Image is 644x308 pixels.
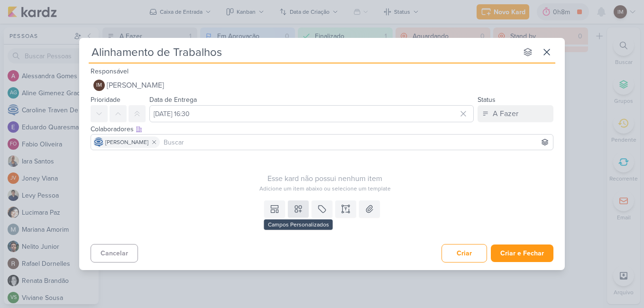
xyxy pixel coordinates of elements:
div: Adicione um item abaixo ou selecione um template [91,184,559,193]
input: Kard Sem Título [89,44,517,61]
div: Isabella Machado Guimarães [93,80,105,91]
div: Colaboradores [91,124,553,134]
span: [PERSON_NAME] [105,138,148,146]
span: [PERSON_NAME] [107,80,164,91]
label: Data de Entrega [149,96,197,104]
label: Prioridade [91,96,120,104]
button: A Fazer [478,105,553,122]
img: Caroline Traven De Andrade [94,137,103,147]
p: IM [96,83,102,88]
div: A Fazer [493,108,518,119]
label: Status [478,96,496,104]
input: Select a date [149,105,474,122]
button: Criar [442,244,487,263]
label: Responsável [91,67,129,75]
input: Buscar [162,136,551,148]
button: IM [PERSON_NAME] [91,77,553,94]
div: Campos Personalizados [264,219,333,230]
div: Esse kard não possui nenhum item [91,173,559,184]
button: Cancelar [91,244,138,263]
button: Criar e Fechar [491,245,553,262]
